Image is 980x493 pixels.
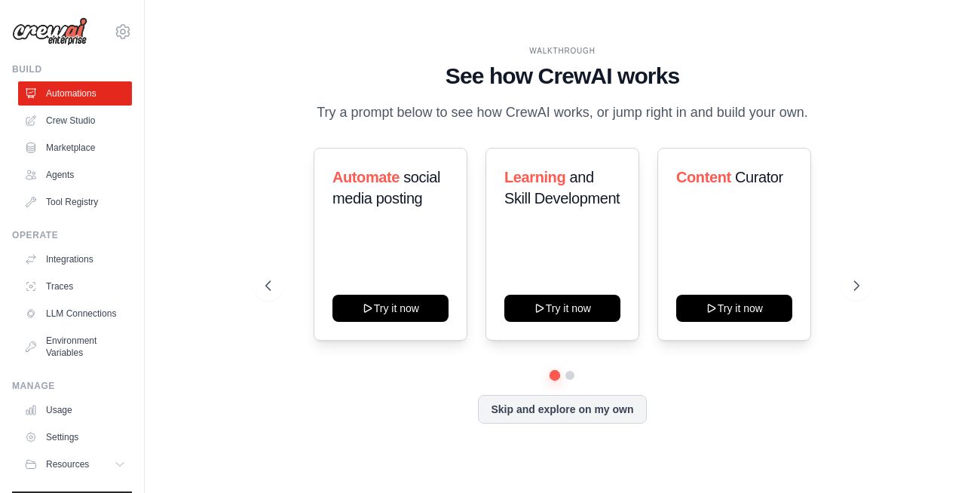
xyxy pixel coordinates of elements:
button: Resources [18,452,132,476]
a: LLM Connections [18,302,132,326]
a: Crew Studio [18,109,132,133]
div: Operate [12,229,132,241]
a: Traces [18,274,132,299]
button: Skip and explore on my own [478,395,646,424]
span: Curator [735,169,783,185]
div: Build [12,63,132,75]
a: Settings [18,425,132,449]
span: Learning [504,169,565,185]
a: Environment Variables [18,329,132,365]
a: Integrations [18,247,132,271]
span: Resources [46,458,89,470]
button: Try it now [504,295,620,322]
iframe: Chat Widget [905,421,980,493]
a: Tool Registry [18,190,132,214]
a: Marketplace [18,136,132,160]
p: Try a prompt below to see how CrewAI works, or jump right in and build your own. [309,102,816,124]
img: Logo [12,17,87,46]
a: Usage [18,398,132,422]
span: Content [676,169,731,185]
h1: See how CrewAI works [265,63,859,90]
a: Automations [18,81,132,106]
button: Try it now [676,295,792,322]
a: Agents [18,163,132,187]
div: WALKTHROUGH [265,45,859,57]
span: Automate [332,169,400,185]
div: Manage [12,380,132,392]
button: Try it now [332,295,449,322]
